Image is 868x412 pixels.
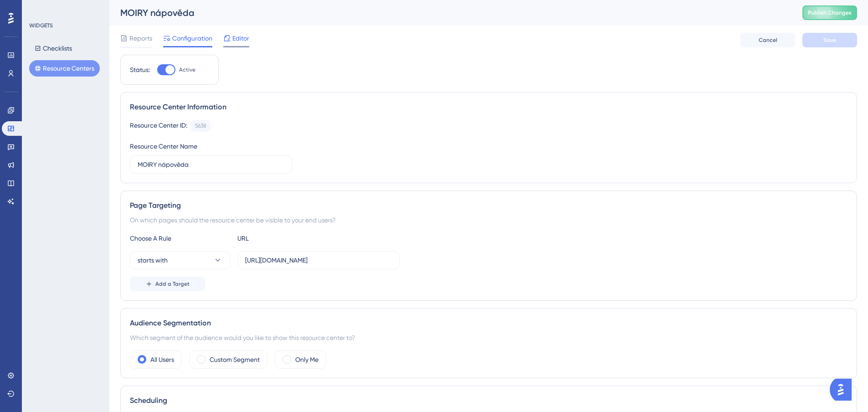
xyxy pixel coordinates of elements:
[237,233,338,244] div: URL
[129,33,152,44] span: Reports
[232,33,249,44] span: Editor
[740,33,795,47] button: Cancel
[802,5,857,20] button: Publish Changes
[155,280,190,288] span: Add a Target
[823,36,836,44] span: Save
[130,277,205,291] button: Add a Target
[130,102,847,113] div: Resource Center Information
[130,141,197,152] div: Resource Center Name
[172,33,212,44] span: Configuration
[29,22,53,29] div: WIDGETS
[830,376,857,403] iframe: UserGuiding AI Assistant Launcher
[295,354,318,365] label: Only Me
[130,233,230,244] div: Choose A Rule
[245,255,392,265] input: yourwebsite.com/path
[130,395,847,406] div: Scheduling
[130,215,847,226] div: On which pages should the resource center be visible to your end users?
[130,318,847,329] div: Audience Segmentation
[138,255,168,266] span: starts with
[195,122,206,129] div: 5638
[130,200,847,211] div: Page Targeting
[29,40,77,57] button: Checklists
[802,33,857,47] button: Save
[120,6,780,19] div: MOIRY nápověda
[138,160,284,170] input: Type your Resource Center name
[150,354,174,365] label: All Users
[808,9,852,16] span: Publish Changes
[130,332,847,343] div: Which segment of the audience would you like to show this resource center to?
[179,66,195,73] span: Active
[210,354,260,365] label: Custom Segment
[130,120,187,132] div: Resource Center ID:
[759,36,777,44] span: Cancel
[29,60,100,77] button: Resource Centers
[130,251,230,269] button: starts with
[130,64,150,75] div: Status:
